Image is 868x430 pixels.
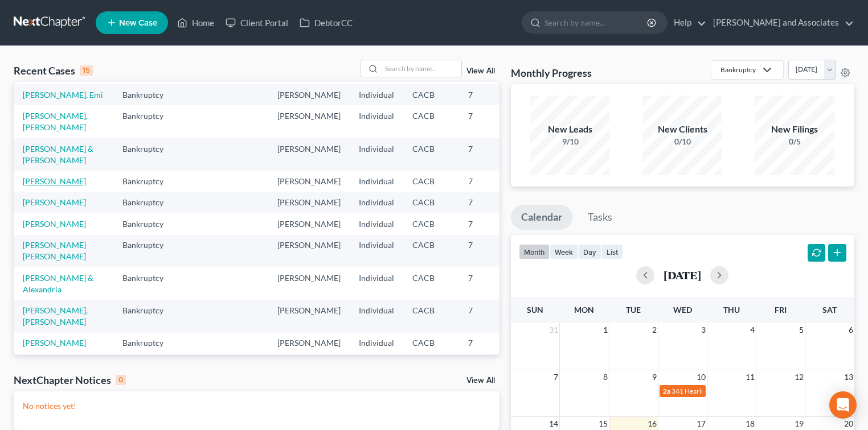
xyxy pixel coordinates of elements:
[664,269,701,281] h2: [DATE]
[268,333,350,354] td: [PERSON_NAME]
[23,176,86,186] a: [PERSON_NAME]
[350,354,403,386] td: Individual
[651,370,658,384] span: 9
[403,213,459,234] td: CACB
[530,136,610,147] div: 9/10
[113,333,185,354] td: Bankruptcy
[459,171,516,192] td: 7
[403,333,459,354] td: CACB
[268,84,350,105] td: [PERSON_NAME]
[602,370,609,384] span: 8
[350,105,403,138] td: Individual
[350,192,403,213] td: Individual
[382,60,461,77] input: Search by name...
[113,171,185,192] td: Bankruptcy
[793,370,805,384] span: 12
[459,213,516,234] td: 7
[511,66,592,80] h3: Monthly Progress
[23,144,93,165] a: [PERSON_NAME] & [PERSON_NAME]
[403,354,459,386] td: CACB
[403,267,459,300] td: CACB
[749,323,756,337] span: 4
[220,13,294,33] a: Client Portal
[350,333,403,354] td: Individual
[574,305,594,315] span: Mon
[527,305,543,315] span: Sun
[268,300,350,332] td: [PERSON_NAME]
[459,300,516,332] td: 7
[459,84,516,105] td: 7
[700,323,707,337] span: 3
[626,305,641,315] span: Tue
[459,333,516,354] td: 7
[403,300,459,332] td: CACB
[651,323,658,337] span: 2
[113,300,185,332] td: Bankruptcy
[113,213,185,234] td: Bankruptcy
[268,105,350,138] td: [PERSON_NAME]
[755,123,834,136] div: New Filings
[23,90,103,100] a: [PERSON_NAME], Emi
[23,400,490,412] p: No notices yet!
[519,244,550,259] button: month
[459,138,516,171] td: 7
[459,267,516,300] td: 7
[822,305,837,315] span: Sat
[23,111,88,132] a: [PERSON_NAME], [PERSON_NAME]
[268,192,350,213] td: [PERSON_NAME]
[707,13,854,33] a: [PERSON_NAME] and Associates
[113,192,185,213] td: Bankruptcy
[602,323,609,337] span: 1
[80,65,93,76] div: 15
[403,171,459,192] td: CACB
[459,354,516,386] td: 13
[601,244,623,259] button: list
[755,136,834,147] div: 0/5
[116,375,126,385] div: 0
[775,305,787,315] span: Fri
[294,13,358,33] a: DebtorCC
[530,123,610,136] div: New Leads
[466,67,495,75] a: View All
[673,305,692,315] span: Wed
[350,300,403,332] td: Individual
[113,105,185,138] td: Bankruptcy
[350,84,403,105] td: Individual
[459,235,516,267] td: 7
[723,305,740,315] span: Thu
[720,65,756,75] div: Bankruptcy
[578,205,623,230] a: Tasks
[544,12,649,33] input: Search by name...
[268,138,350,171] td: [PERSON_NAME]
[668,13,706,33] a: Help
[113,138,185,171] td: Bankruptcy
[798,323,805,337] span: 5
[744,370,756,384] span: 11
[268,354,350,386] td: [PERSON_NAME]
[552,370,559,384] span: 7
[268,267,350,300] td: [PERSON_NAME]
[23,219,86,229] a: [PERSON_NAME]
[171,13,220,33] a: Home
[113,235,185,267] td: Bankruptcy
[459,105,516,138] td: 7
[23,197,86,207] a: [PERSON_NAME]
[23,305,88,326] a: [PERSON_NAME], [PERSON_NAME]
[403,84,459,105] td: CACB
[350,267,403,300] td: Individual
[663,387,670,395] span: 2a
[466,377,495,384] a: View All
[642,136,722,147] div: 0/10
[23,273,93,294] a: [PERSON_NAME] & Alexandria
[14,64,93,77] div: Recent Cases
[672,387,773,395] span: 341 Hearing for [PERSON_NAME]
[113,84,185,105] td: Bankruptcy
[511,205,572,230] a: Calendar
[113,267,185,300] td: Bankruptcy
[548,323,559,337] span: 31
[350,235,403,267] td: Individual
[350,138,403,171] td: Individual
[459,192,516,213] td: 7
[350,213,403,234] td: Individual
[403,105,459,138] td: CACB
